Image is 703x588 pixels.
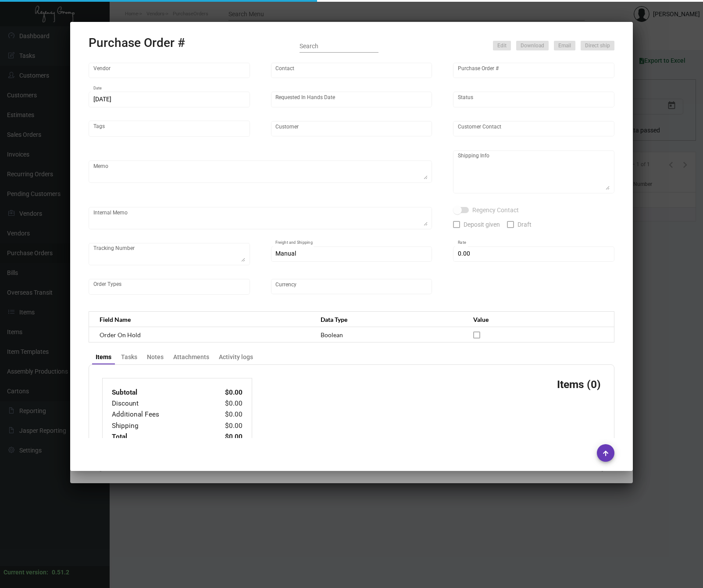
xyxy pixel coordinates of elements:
button: Download [516,41,549,50]
span: Order On Hold [100,331,141,339]
th: Value [464,312,614,327]
span: Draft [517,219,532,230]
div: Activity logs [219,353,253,362]
td: $0.00 [207,409,243,420]
td: Additional Fees [111,409,207,420]
button: Email [554,41,575,50]
th: Data Type [312,312,464,327]
td: $0.00 [207,387,243,398]
span: Email [558,42,571,50]
th: Field Name [89,312,312,327]
span: Direct ship [585,42,610,50]
h2: Purchase Order # [89,36,185,50]
td: Shipping [111,421,207,431]
span: Edit [497,42,507,50]
span: Download [521,42,544,50]
div: Items [96,353,111,362]
div: 0.51.2 [52,568,69,577]
div: Current version: [4,568,48,577]
div: Attachments [173,353,209,362]
td: $0.00 [207,421,243,431]
h3: Items (0) [557,378,601,391]
td: $0.00 [207,431,243,442]
td: Discount [111,398,207,409]
span: Manual [275,250,296,257]
span: Boolean [321,331,343,339]
span: Regency Contact [472,205,519,215]
span: Deposit given [464,219,500,230]
div: Notes [147,353,164,362]
td: Subtotal [111,387,207,398]
td: $0.00 [207,398,243,409]
td: Total [111,431,207,442]
button: Direct ship [581,41,614,50]
div: Tasks [121,353,137,362]
button: Edit [493,41,511,50]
